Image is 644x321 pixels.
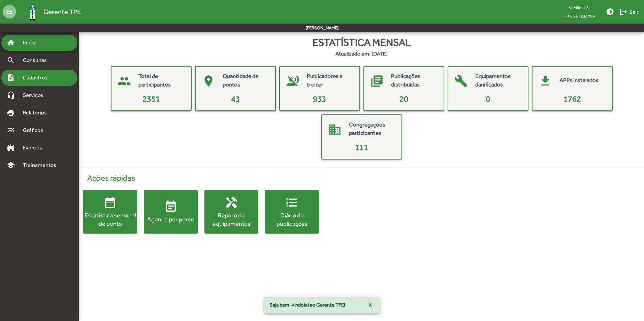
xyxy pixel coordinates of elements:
[368,299,372,311] span: X
[16,1,81,23] a: Gerente TPE
[313,94,326,103] span: 933
[285,195,299,209] mat-icon: format_list_numbered
[19,91,53,99] span: Serviços
[19,161,64,169] span: Treinamentos
[19,39,45,47] span: Início
[399,94,408,103] span: 20
[355,143,368,152] span: 111
[19,144,51,152] span: Eventos
[144,190,198,234] button: Agenda por ponto
[535,71,555,91] mat-icon: get_app
[19,126,52,134] span: Gráficos
[7,91,15,99] mat-icon: headset_mic
[391,72,437,89] mat-card-title: Publicações distribuídas
[307,72,353,89] mat-card-title: Publicadores a treinar
[619,6,639,18] span: Sair
[83,173,640,183] h4: Ações rápidas
[486,94,490,103] span: 0
[22,1,43,23] img: Logo
[204,211,258,227] div: Reparo de equipamentos
[367,71,387,91] mat-icon: library_books
[265,211,319,227] div: Diário de publicações
[349,120,395,138] mat-card-title: Congregações participantes
[223,72,268,89] mat-card-title: Quantidade de pontos
[313,35,411,50] span: Estatística mensal
[204,190,258,234] button: Reparo de equipamentos
[138,72,184,89] mat-card-title: Total de participantes
[3,5,16,19] mat-icon: menu
[19,56,56,64] span: Consultas
[7,109,15,117] mat-icon: print
[619,8,627,16] mat-icon: logout
[198,71,219,91] mat-icon: place
[560,3,601,12] div: Versão: 1.8.1
[606,8,614,16] mat-icon: brightness_medium
[617,6,641,18] button: Sair
[560,12,601,20] span: TPE Salvador/BA
[7,126,15,134] mat-icon: multiline_chart
[7,74,15,82] mat-icon: note_add
[231,94,240,103] span: 43
[265,190,319,234] button: Diário de publicações
[7,39,15,47] mat-icon: home
[225,195,238,209] mat-icon: handyman
[7,56,15,64] mat-icon: search
[363,299,377,311] button: X
[83,211,137,227] div: Estatística semanal de ponto
[19,109,56,117] span: Relatórios
[269,301,345,308] span: Seja bem-vindo(a) ao Gerente TPE!
[142,94,160,103] span: 2351
[144,215,198,223] div: Agenda por ponto
[7,144,15,152] mat-icon: stadium
[114,71,134,91] mat-icon: people
[43,6,81,17] span: Gerente TPE
[7,161,15,169] mat-icon: school
[451,71,471,91] mat-icon: build
[103,195,117,209] mat-icon: date_range
[164,200,178,213] mat-icon: event_note
[325,119,345,140] mat-icon: domain
[83,190,137,234] button: Estatística semanal de ponto
[283,71,303,91] mat-icon: voice_over_off
[559,76,599,85] mat-card-title: APPs instalados
[335,50,388,58] strong: Atualizado em: [DATE]
[563,94,581,103] span: 1762
[475,72,521,89] mat-card-title: Equipamentos danificados
[19,74,56,82] span: Cadastros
